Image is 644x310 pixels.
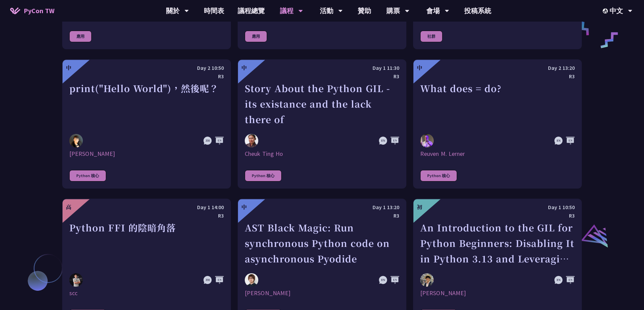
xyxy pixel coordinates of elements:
[420,170,457,181] div: Python 核心
[417,203,422,211] div: 初
[10,7,20,14] img: Home icon of PyCon TW 2025
[69,203,224,212] div: Day 1 14:00
[69,289,224,297] div: scc
[241,203,247,211] div: 中
[420,289,575,297] div: [PERSON_NAME]
[69,220,224,266] div: Python FFI 的陰暗角落
[420,81,575,127] div: What does = do?
[69,81,224,127] div: print("Hello World")，然後呢？
[245,273,258,287] img: Yuichiro Tachibana
[413,59,582,189] a: 中 Day 2 13:20 R3 What does = do? Reuven M. Lerner Reuven M. Lerner Python 核心
[245,289,399,297] div: [PERSON_NAME]
[420,150,575,158] div: Reuven M. Lerner
[66,64,71,72] div: 中
[69,170,106,181] div: Python 核心
[62,59,231,189] a: 中 Day 2 10:50 R3 print("Hello World")，然後呢？ 高見龍 [PERSON_NAME] Python 核心
[245,203,399,212] div: Day 1 13:20
[69,72,224,81] div: R3
[245,170,282,181] div: Python 核心
[245,64,399,72] div: Day 1 11:30
[245,150,399,158] div: Cheuk Ting Ho
[420,212,575,220] div: R3
[245,81,399,127] div: Story About the Python GIL - its existance and the lack there of
[420,203,575,212] div: Day 1 10:50
[245,31,267,42] div: 應用
[420,31,443,42] div: 社群
[3,2,61,19] a: PyCon TW
[420,72,575,81] div: R3
[245,72,399,81] div: R3
[245,220,399,266] div: AST Black Magic: Run synchronous Python code on asynchronous Pyodide
[69,150,224,158] div: [PERSON_NAME]
[245,212,399,220] div: R3
[69,273,83,287] img: scc
[241,64,247,72] div: 中
[69,31,92,42] div: 應用
[420,134,434,149] img: Reuven M. Lerner
[420,220,575,266] div: An Introduction to the GIL for Python Beginners: Disabling It in Python 3.13 and Leveraging Concu...
[69,64,224,72] div: Day 2 10:50
[24,6,54,16] span: PyCon TW
[417,64,422,72] div: 中
[420,273,434,287] img: Yu Saito
[69,212,224,220] div: R3
[66,203,71,211] div: 高
[603,8,610,13] img: Locale Icon
[238,59,406,189] a: 中 Day 1 11:30 R3 Story About the Python GIL - its existance and the lack there of Cheuk Ting Ho C...
[69,134,83,147] img: 高見龍
[420,64,575,72] div: Day 2 13:20
[245,134,258,147] img: Cheuk Ting Ho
